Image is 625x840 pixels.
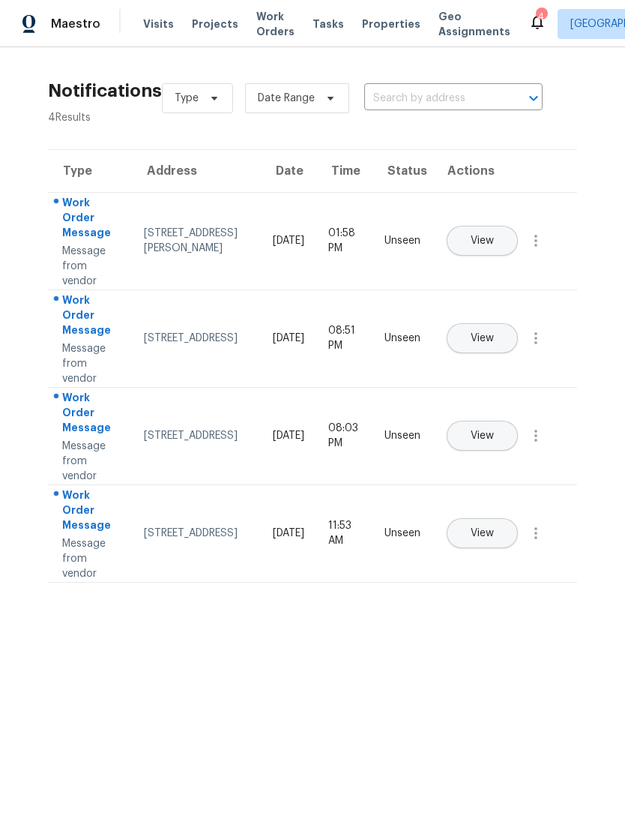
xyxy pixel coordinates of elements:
div: Unseen [384,526,420,541]
th: Actions [432,150,577,192]
div: 11:53 AM [328,518,360,548]
div: Message from vendor [62,244,120,289]
div: Message from vendor [62,536,120,581]
div: Unseen [384,428,420,443]
div: Work Order Message [62,292,120,341]
th: Time [316,150,372,192]
span: Properties [362,16,420,31]
span: Maestro [51,16,100,31]
span: Tasks [312,19,344,29]
h2: Notifications [48,83,162,98]
div: Unseen [384,331,420,346]
div: [STREET_ADDRESS] [144,331,249,346]
div: [DATE] [273,233,304,248]
th: Address [132,150,261,192]
span: Geo Assignments [438,9,510,39]
span: View [471,528,494,539]
button: View [447,421,518,451]
div: [DATE] [273,331,304,346]
th: Date [261,150,316,192]
span: Type [175,91,199,106]
div: 4 Results [48,110,162,125]
div: Message from vendor [62,341,120,386]
span: Visits [143,16,174,31]
button: View [447,518,518,548]
th: Status [372,150,432,192]
span: Projects [192,16,238,31]
div: 08:51 PM [328,323,360,353]
button: View [447,323,518,353]
div: 4 [536,9,546,24]
div: Message from vendor [62,439,120,484]
span: View [471,333,494,344]
input: Search by address [364,87,501,110]
div: Work Order Message [62,195,120,244]
div: [DATE] [273,428,304,443]
button: Open [523,88,544,109]
div: [STREET_ADDRESS][PERSON_NAME] [144,226,249,256]
span: Work Orders [256,9,295,39]
div: Unseen [384,233,420,248]
div: [STREET_ADDRESS] [144,428,249,443]
div: [STREET_ADDRESS] [144,526,249,541]
div: Work Order Message [62,487,120,536]
div: Work Order Message [62,390,120,439]
div: 01:58 PM [328,226,360,256]
button: View [447,226,518,256]
span: View [471,430,494,442]
span: Date Range [258,91,315,106]
div: 08:03 PM [328,421,360,451]
th: Type [48,150,132,192]
span: View [471,235,494,247]
div: [DATE] [273,526,304,541]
